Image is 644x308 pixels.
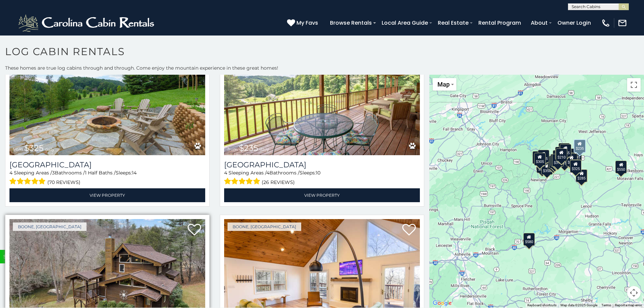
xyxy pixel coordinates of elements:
div: $255 [560,144,571,157]
span: $235 [239,143,258,153]
div: $225 [536,160,548,173]
div: $285 [576,169,588,182]
a: [GEOGRAPHIC_DATA] [9,160,205,169]
a: My Favs [287,19,320,27]
h3: Sleepy Valley Hideaway [224,160,420,169]
span: daily [45,147,54,152]
div: $320 [558,143,570,156]
a: Local Area Guide [378,17,431,29]
div: $380 [566,153,577,166]
a: Report a map error [615,303,642,307]
button: Keyboard shortcuts [527,303,556,308]
span: from [228,147,238,152]
span: 1 Half Baths / [85,170,116,176]
div: $230 [548,157,559,169]
span: 4 [266,170,269,176]
div: $210 [556,148,567,161]
a: Terms (opens in new tab) [601,303,611,307]
div: $360 [555,146,567,159]
span: 4 [9,170,13,176]
div: $395 [538,150,549,163]
span: from [13,147,23,152]
img: phone-regular-white.png [601,18,611,28]
a: Real Estate [434,17,472,29]
div: $550 [616,160,627,173]
button: Change map style [433,78,456,91]
img: mail-regular-white.png [618,18,627,28]
a: [GEOGRAPHIC_DATA] [224,160,420,169]
span: (26 reviews) [262,178,295,187]
div: $315 [559,155,571,167]
span: (70 reviews) [47,178,80,187]
div: Sleeping Areas / Bathrooms / Sleeps: [9,169,205,187]
div: $350 [542,162,553,174]
img: Google [431,299,453,308]
span: 3 [52,170,55,176]
span: Map [437,81,450,88]
span: daily [260,147,269,152]
a: Add to favorites [402,223,416,237]
div: $325 [570,160,581,172]
button: Toggle fullscreen view [627,78,641,92]
div: $295 [533,151,544,164]
img: White-1-2.png [17,13,157,33]
div: $235 [574,139,586,153]
img: Sleepy Valley Hideaway [224,24,420,155]
a: Browse Rentals [327,17,375,29]
a: Boone, [GEOGRAPHIC_DATA] [13,222,87,231]
a: Rental Program [475,17,524,29]
a: Open this area in Google Maps (opens a new window) [431,299,453,308]
div: $400 [549,155,560,168]
h3: Blackberry Lodge [9,160,205,169]
img: Blackberry Lodge [9,24,205,155]
span: 14 [132,170,137,176]
div: Sleeping Areas / Bathrooms / Sleeps: [224,169,420,187]
span: My Favs [296,19,318,27]
a: View Property [224,188,420,202]
div: $395 [552,154,564,167]
span: 10 [316,170,320,176]
span: Map data ©2025 Google [560,303,597,307]
div: $400 [551,154,562,167]
a: About [527,17,551,29]
a: Owner Login [554,17,594,29]
div: $305 [534,152,546,165]
a: Blackberry Lodge from $325 daily [9,24,205,155]
button: Map camera controls [627,286,641,300]
a: Add to favorites [188,223,201,237]
a: View Property [9,188,205,202]
div: $580 [523,233,535,245]
a: Boone, [GEOGRAPHIC_DATA] [228,222,301,231]
span: $325 [24,143,44,153]
a: Sleepy Valley Hideaway from $235 daily [224,24,420,155]
span: 4 [224,170,227,176]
